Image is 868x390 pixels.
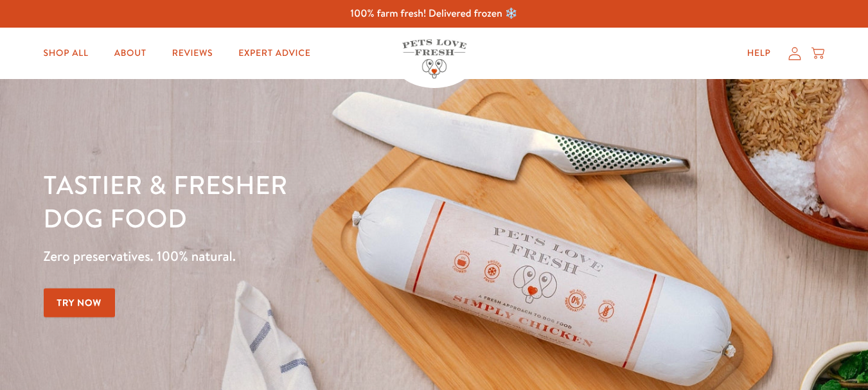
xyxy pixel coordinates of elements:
[33,40,99,66] a: Shop All
[44,245,565,268] p: Zero preservatives. 100% natural.
[402,39,466,78] img: Pets Love Fresh
[162,40,223,66] a: Reviews
[44,288,116,317] a: Try Now
[228,40,321,66] a: Expert Advice
[104,40,157,66] a: About
[44,168,565,235] h1: Tastier & fresher dog food
[737,40,781,66] a: Help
